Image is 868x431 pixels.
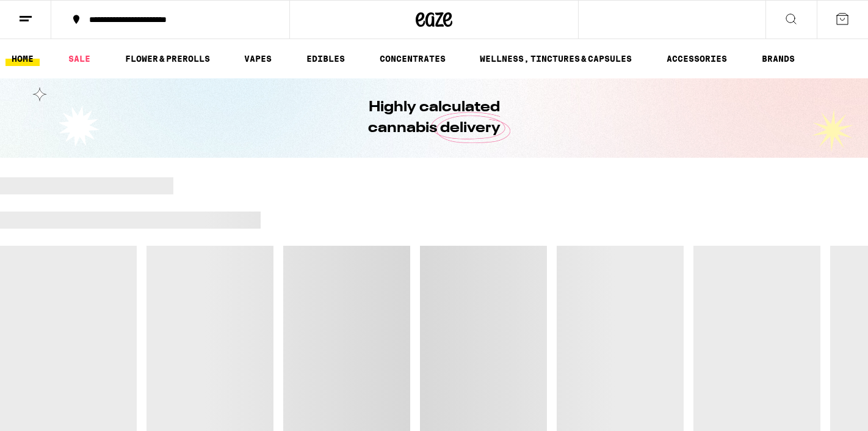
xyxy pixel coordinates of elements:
a: HOME [5,51,40,66]
a: EDIBLES [300,51,351,66]
a: SALE [62,51,96,66]
h1: Highly calculated cannabis delivery [333,97,535,139]
a: ACCESSORIES [660,51,733,66]
a: VAPES [238,51,278,66]
a: WELLNESS, TINCTURES & CAPSULES [474,51,638,66]
a: CONCENTRATES [374,51,452,66]
a: BRANDS [756,51,801,66]
a: FLOWER & PREROLLS [119,51,216,66]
